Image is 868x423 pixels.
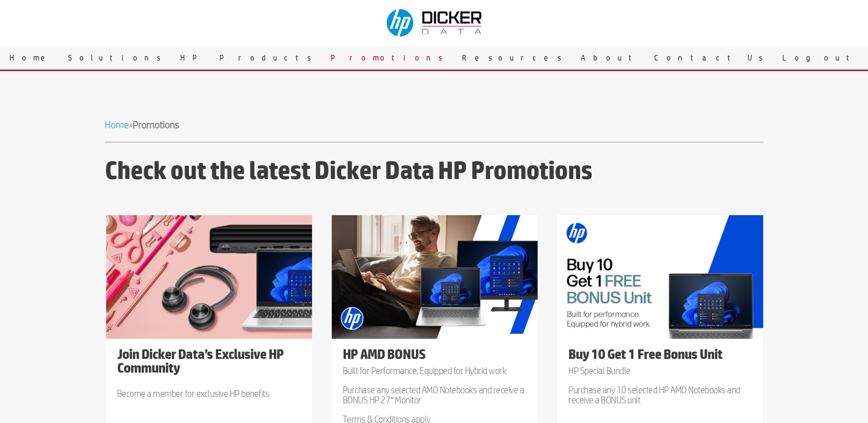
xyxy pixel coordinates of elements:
p: Built for Performance, Equipped for Hybrid work [343,365,527,385]
a: About [574,46,647,70]
a: Solutions [61,46,173,70]
img: HP-263-2401-Microsite Tile _1_ [106,215,312,339]
p: Purchase any 10 selected HP AMD Notebooks and receive a BONUS unit [568,385,752,414]
a: Contact Us [647,46,776,70]
span: » [105,119,179,130]
strong: Promotions [133,119,179,130]
a: HP Products [173,46,324,70]
a: Resources [455,46,574,70]
p: Purchase any selected AMD Notebooks and receive a BONUS HP 27″ Monitor [343,385,527,414]
img: Dicker Data & HP [381,5,489,41]
a: Home [105,119,129,130]
h4: Buy 10 Get 1 Free Bonus Unit [568,347,752,365]
p: HP Special Bundle [568,365,752,385]
span: Become a member for exclusive HP benefits [117,388,270,399]
a: Promotions [324,46,455,70]
h4: HP AMD BONUS [343,347,527,365]
a: Logout [776,46,865,70]
img: AUS-HP-491-Promo Tile HP Microsite 500x300 [332,215,538,339]
a: Home [3,46,61,70]
h4: Join Dicker Data’s Exclusive HP Community [117,347,301,379]
h3: Check out the latest Dicker Data HP Promotions [105,156,764,189]
img: amd bonus 10v1 [557,215,763,339]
